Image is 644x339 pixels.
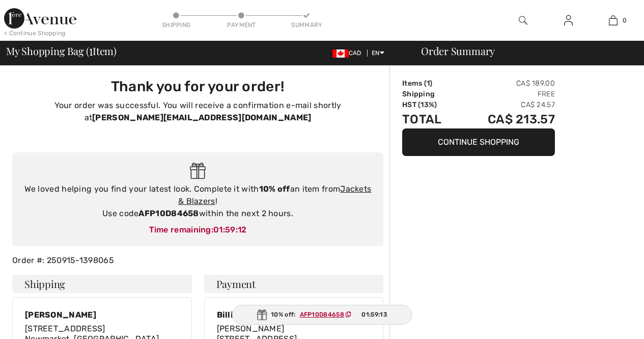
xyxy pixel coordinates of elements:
[6,46,117,56] span: My Shopping Bag ( Item)
[217,310,371,320] div: Billing Address
[213,225,246,234] span: 01:59:12
[361,310,387,319] span: 01:59:13
[591,14,635,27] a: 0
[332,49,349,58] img: Canadian Dollar
[402,99,459,110] td: HST (13%)
[4,8,76,29] img: 1ère Avenue
[217,324,285,333] span: [PERSON_NAME]
[204,275,384,293] h4: Payment
[12,275,192,293] h4: Shipping
[6,254,389,267] div: Order #: 250915-1398065
[92,113,311,122] strong: [PERSON_NAME][EMAIL_ADDRESS][DOMAIN_NAME]
[190,163,206,179] img: Gift.svg
[18,99,377,124] p: Your order was successful. You will receive a confirmation e-mail shortly at
[459,78,555,89] td: CA$ 189.00
[459,89,555,99] td: Free
[291,20,322,30] div: Summary
[22,183,373,220] div: We loved helping you find your latest look. Complete it with an item from ! Use code within the n...
[4,29,66,38] div: < Continue Shopping
[459,99,555,110] td: CA$ 24.57
[564,14,573,27] img: My Info
[409,46,638,56] div: Order Summary
[609,14,618,27] img: My Bag
[232,305,412,325] div: 10% off:
[25,310,179,320] div: [PERSON_NAME]
[427,79,430,88] span: 1
[18,78,377,95] h3: Thank you for your order!
[226,20,257,30] div: Payment
[22,224,373,236] div: Time remaining:
[402,110,459,128] td: Total
[459,110,555,128] td: CA$ 213.57
[372,49,384,57] span: EN
[556,14,581,27] a: Sign In
[402,78,459,89] td: Items ( )
[402,89,459,99] td: Shipping
[89,43,93,57] span: 1
[161,20,191,30] div: Shipping
[138,208,199,218] strong: AFP10D84658
[257,309,267,320] img: Gift.svg
[259,184,290,194] strong: 10% off
[519,14,527,27] img: search the website
[332,49,366,57] span: CAD
[402,128,555,156] button: Continue Shopping
[300,311,344,318] ins: AFP10D84658
[623,16,627,25] span: 0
